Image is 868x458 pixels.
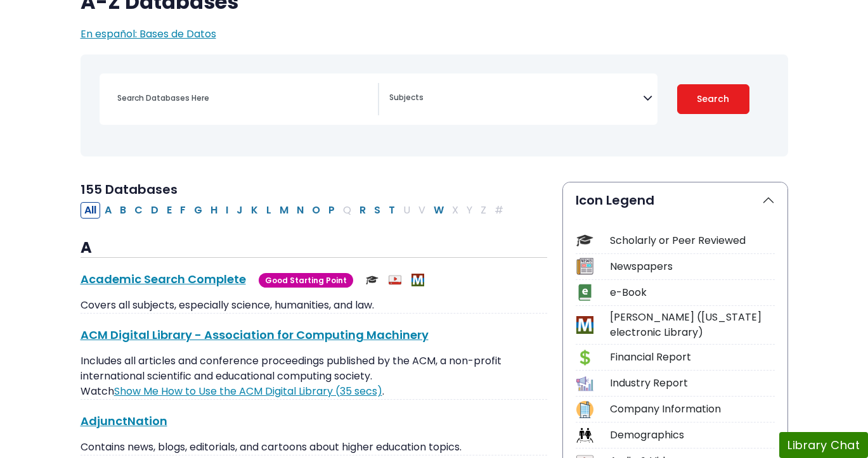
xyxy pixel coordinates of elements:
button: Filter Results P [325,202,339,219]
div: Industry Report [610,376,775,391]
div: Scholarly or Peer Reviewed [610,233,775,248]
button: Filter Results K [247,202,262,219]
button: Filter Results M [276,202,292,219]
input: Search database by title or keyword [110,89,378,107]
button: Filter Results T [385,202,399,219]
img: Scholarly or Peer Reviewed [366,274,379,286]
a: Academic Search Complete [81,271,246,287]
div: Demographics [610,428,775,443]
img: Icon Scholarly or Peer Reviewed [576,232,593,249]
div: e-Book [610,285,775,300]
button: Filter Results R [356,202,370,219]
button: Filter Results J [233,202,247,219]
button: Filter Results E [163,202,176,219]
div: Alpha-list to filter by first letter of database name [81,202,508,217]
img: Audio & Video [389,274,401,286]
div: [PERSON_NAME] ([US_STATE] electronic Library) [610,310,775,340]
img: Icon MeL (Michigan electronic Library) [576,316,593,333]
button: Filter Results G [190,202,206,219]
button: Submit for Search Results [677,84,749,114]
button: Filter Results W [430,202,448,219]
button: Library Chat [779,432,868,458]
div: Newspapers [610,259,775,274]
img: Icon Financial Report [576,349,593,366]
button: Filter Results B [116,202,130,219]
img: Icon Industry Report [576,375,593,392]
p: Contains news, blogs, editorials, and cartoons about higher education topics. [81,440,547,455]
button: All [81,202,100,219]
button: Filter Results F [176,202,190,219]
img: Icon Demographics [576,427,593,444]
button: Icon Legend [563,182,787,218]
a: AdjunctNation [81,413,167,429]
div: Financial Report [610,350,775,365]
button: Filter Results I [222,202,232,219]
button: Filter Results D [147,202,162,219]
button: Filter Results A [101,202,115,219]
div: Company Information [610,402,775,417]
a: Link opens in new window [114,384,382,398]
a: ACM Digital Library - Association for Computing Machinery [81,327,429,343]
img: MeL (Michigan electronic Library) [411,274,424,286]
img: Icon Newspapers [576,258,593,275]
h3: A [81,239,547,258]
button: Filter Results O [308,202,324,219]
span: Good Starting Point [259,273,353,288]
p: Includes all articles and conference proceedings published by the ACM, a non-profit international... [81,353,547,399]
textarea: Search [389,94,643,104]
span: 155 Databases [81,181,178,198]
p: Covers all subjects, especially science, humanities, and law. [81,298,547,313]
img: Icon Company Information [576,401,593,418]
nav: Search filters [81,54,788,156]
button: Filter Results S [370,202,384,219]
a: En español: Bases de Datos [81,27,216,41]
button: Filter Results L [262,202,275,219]
button: Filter Results C [131,202,146,219]
button: Filter Results H [207,202,221,219]
img: Icon e-Book [576,284,593,301]
button: Filter Results N [293,202,308,219]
